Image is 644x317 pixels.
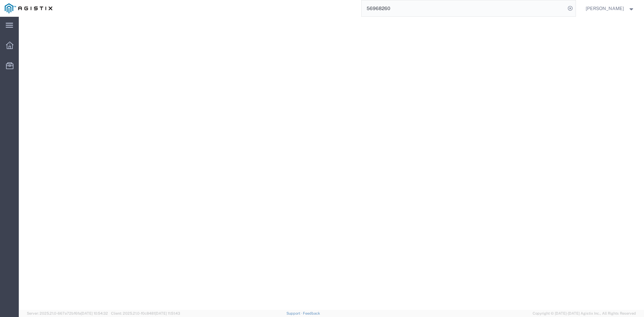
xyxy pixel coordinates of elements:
a: Feedback [303,311,320,315]
img: logo [5,3,52,13]
a: Support [286,311,303,315]
span: Server: 2025.21.0-667a72bf6fa [27,311,108,315]
button: [PERSON_NAME] [585,4,635,12]
input: Search for shipment number, reference number [362,0,566,16]
span: Copyright © [DATE]-[DATE] Agistix Inc., All Rights Reserved [533,311,636,316]
span: [DATE] 11:51:43 [155,311,180,315]
iframe: FS Legacy Container [19,17,644,310]
span: Client: 2025.21.0-f0c8481 [111,311,180,315]
span: [DATE] 10:54:32 [81,311,108,315]
span: Hernani De Azevedo [586,5,624,12]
